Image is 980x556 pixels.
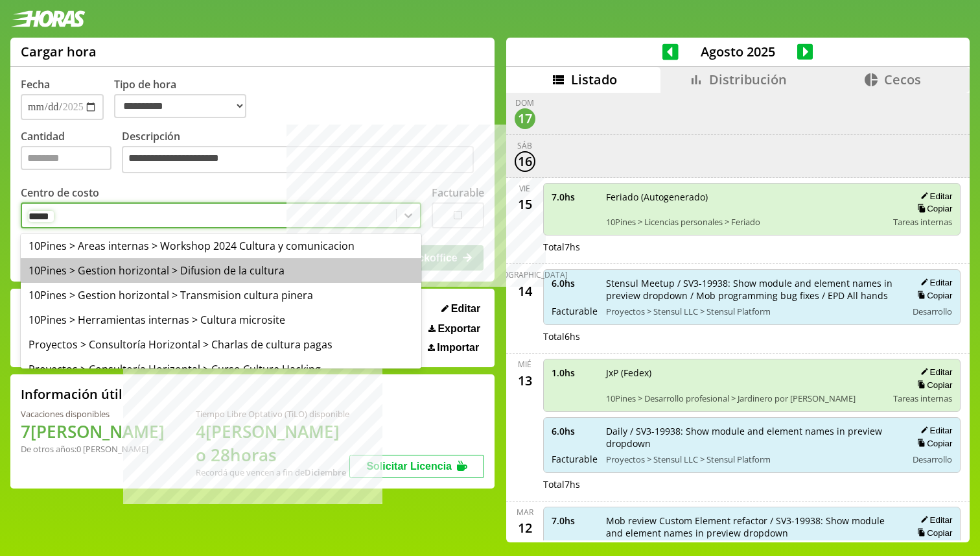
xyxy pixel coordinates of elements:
[913,306,952,317] span: Desarrollo
[515,280,535,301] div: 14
[709,71,787,88] span: Distribución
[21,357,421,381] div: Proyectos > Consultoría Horizontal > Curso Culture Hacking
[196,408,349,420] div: Tiempo Libre Optativo (TiLO) disponible
[606,306,898,317] span: Proyectos > Stensul LLC > Stensul Platform
[122,129,484,176] label: Descripción
[679,43,797,60] span: Agosto 2025
[21,234,421,258] div: 10Pines > Areas internas > Workshop 2024 Cultura y comunicacion
[606,425,898,450] span: Daily / SV3-19938: Show module and element names in preview dropdown
[543,241,961,253] div: Total 7 hs
[518,359,531,370] div: mié
[913,380,952,391] button: Copiar
[916,425,952,436] button: Editar
[913,203,952,214] button: Copiar
[893,393,952,404] span: Tareas internas
[517,140,532,151] div: sáb
[21,186,99,200] label: Centro de costo
[606,393,885,404] span: 10Pines > Desarrollo profesional > Jardinero por [PERSON_NAME]
[517,507,533,518] div: mar
[482,269,568,280] div: [DEMOGRAPHIC_DATA]
[515,194,535,215] div: 15
[543,330,961,343] div: Total 6 hs
[515,97,534,108] div: dom
[606,514,898,539] span: Mob review Custom Element refactor / SV3-19938: Show module and element names in preview dropdown
[913,290,952,301] button: Copiar
[552,305,597,317] span: Facturable
[114,94,246,118] select: Tipo de hora
[21,332,421,357] div: Proyectos > Consultoría Horizontal > Charlas de cultura pagas
[21,77,50,91] label: Fecha
[21,308,421,332] div: 10Pines > Herramientas internas > Cultura microsite
[916,514,952,526] button: Editar
[552,453,597,465] span: Facturable
[884,71,921,88] span: Cecos
[10,10,86,27] img: logotipo
[913,527,952,538] button: Copiar
[515,151,535,172] div: 16
[437,302,484,315] button: Editar
[606,453,898,465] span: Proyectos > Stensul LLC > Stensul Platform
[437,323,480,335] span: Exportar
[913,438,952,449] button: Copiar
[21,408,165,420] div: Vacaciones disponibles
[21,385,122,403] h2: Información útil
[515,370,535,391] div: 13
[21,129,122,176] label: Cantidad
[437,342,479,354] span: Importar
[506,93,970,540] div: scrollable content
[552,514,597,527] span: 7.0 hs
[21,420,165,443] h1: 7 [PERSON_NAME]
[552,367,597,379] span: 1.0 hs
[515,108,535,129] div: 17
[21,443,165,455] div: De otros años: 0 [PERSON_NAME]
[515,518,535,538] div: 12
[606,367,885,379] span: JxP (Fedex)
[425,322,484,335] button: Exportar
[552,277,597,289] span: 6.0 hs
[114,77,257,120] label: Tipo de hora
[196,420,349,466] h1: 4 [PERSON_NAME] o 28 horas
[606,277,898,302] span: Stensul Meetup / SV3-19938: Show module and element names in preview dropdown / Mob programming b...
[916,191,952,202] button: Editar
[552,191,597,203] span: 7.0 hs
[21,43,97,60] h1: Cargar hora
[305,466,346,478] b: Diciembre
[606,191,885,203] span: Feriado (Autogenerado)
[543,478,961,490] div: Total 7 hs
[451,303,480,315] span: Editar
[916,277,952,288] button: Editar
[349,455,484,478] button: Solicitar Licencia
[552,425,597,437] span: 6.0 hs
[21,258,421,283] div: 10Pines > Gestion horizontal > Difusion de la cultura
[571,71,617,88] span: Listado
[893,216,952,228] span: Tareas internas
[519,183,530,194] div: vie
[21,146,111,170] input: Cantidad
[196,466,349,478] div: Recordá que vencen a fin de
[122,146,474,173] textarea: Descripción
[366,461,452,472] span: Solicitar Licencia
[916,367,952,378] button: Editar
[913,453,952,465] span: Desarrollo
[432,186,484,200] label: Facturable
[606,216,885,228] span: 10Pines > Licencias personales > Feriado
[21,283,421,308] div: 10Pines > Gestion horizontal > Transmision cultura pinera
